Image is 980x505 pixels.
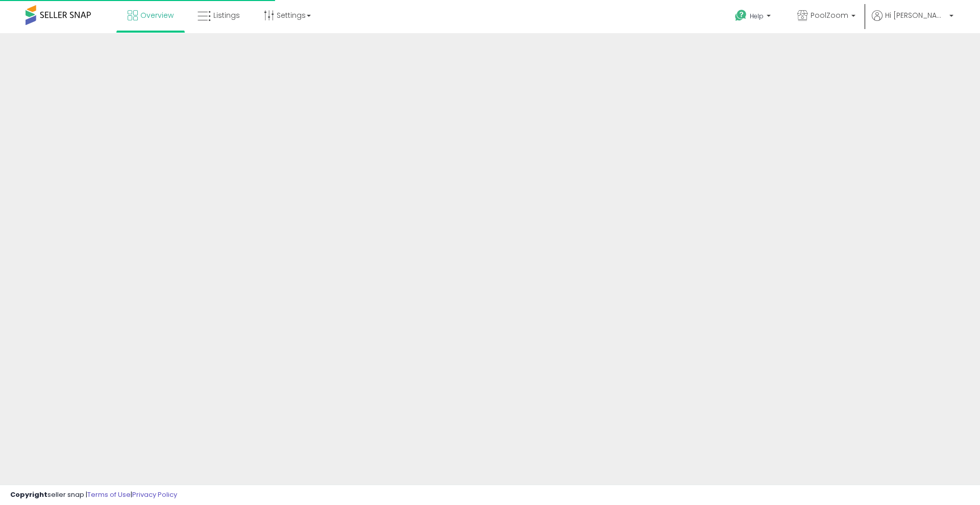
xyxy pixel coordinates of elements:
[727,2,781,33] a: Help
[872,10,953,33] a: Hi [PERSON_NAME]
[750,12,764,20] span: Help
[734,9,747,22] i: Get Help
[885,10,946,20] span: Hi [PERSON_NAME]
[213,10,240,20] span: Listings
[140,10,174,20] span: Overview
[811,10,848,20] span: PoolZoom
